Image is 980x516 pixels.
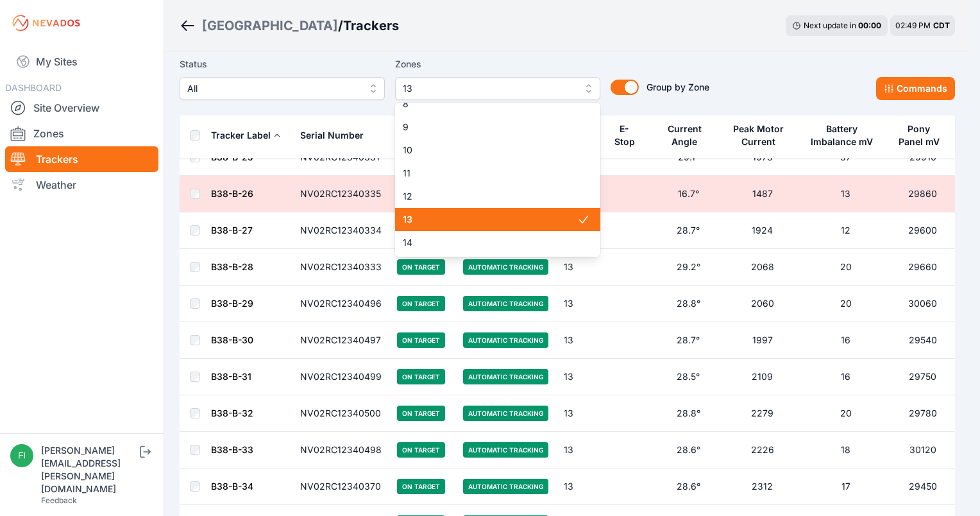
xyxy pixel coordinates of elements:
[403,213,577,226] span: 13
[403,190,577,203] span: 12
[403,121,577,133] span: 9
[403,81,575,96] span: 13
[395,103,600,257] div: 13
[403,167,577,180] span: 11
[403,98,577,110] span: 8
[403,144,577,157] span: 10
[403,236,577,249] span: 14
[395,77,600,100] button: 13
